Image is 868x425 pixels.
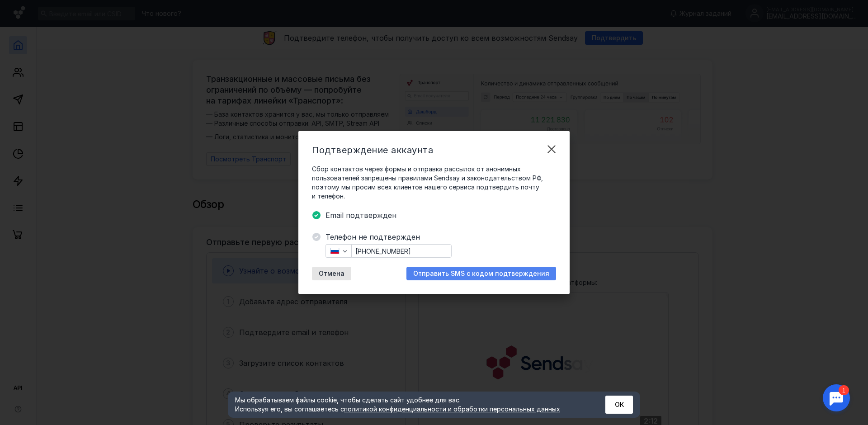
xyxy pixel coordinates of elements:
button: Отмена [312,267,351,280]
span: Email подтвержден [325,210,556,221]
button: ОК [605,396,633,414]
span: Сбор контактов через формы и отправка рассылок от анонимных пользователей запрещены правилами Sen... [312,165,556,201]
a: политикой конфиденциальности и обработки персональных данных [344,405,560,413]
span: Отмена [319,270,344,278]
button: Отправить SMS с кодом подтверждения [406,267,556,280]
span: Телефон не подтвержден [325,231,556,242]
span: Подтверждение аккаунта [312,145,433,156]
div: 1 [20,5,31,15]
div: Мы обрабатываем файлы cookie, чтобы сделать сайт удобнее для вас. Используя его, вы соглашаетесь c [235,396,583,414]
span: Отправить SMS с кодом подтверждения [413,270,549,278]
